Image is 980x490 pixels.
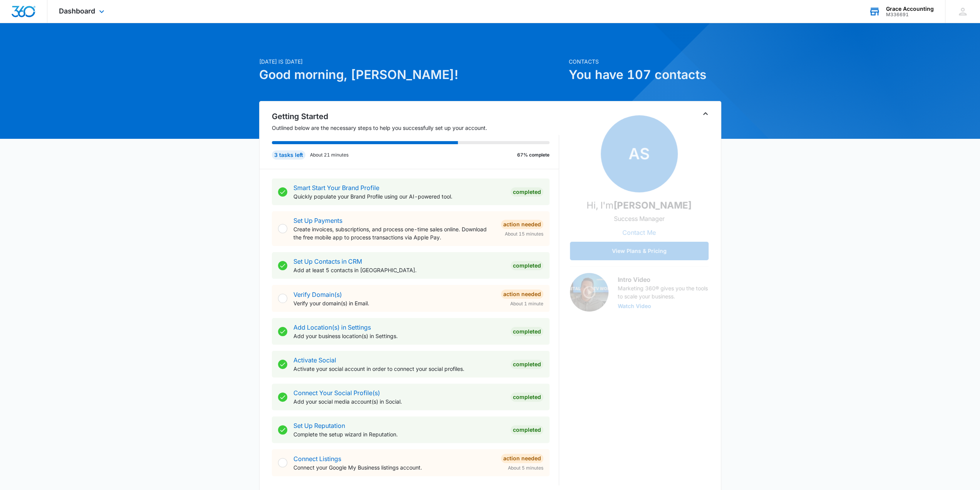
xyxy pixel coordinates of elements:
[310,152,348,158] p: About 21 minutes
[510,300,543,307] span: About 1 minute
[511,187,543,197] div: Completed
[293,397,504,406] p: Add your social media account(s) in Social.
[570,242,709,260] button: View Plans & Pricing
[501,454,543,463] div: Action Needed
[618,303,651,309] button: Watch Video
[293,225,495,241] p: Create invoices, subscriptions, and process one-time sales online. Download the free mobile app t...
[293,422,345,429] a: Set Up Reputation
[293,389,380,397] a: Connect Your Social Profile(s)
[618,284,709,300] p: Marketing 360® gives you the tools to scale your business.
[569,57,721,66] p: Contacts
[618,275,709,284] h3: Intro Video
[59,7,95,15] span: Dashboard
[293,430,504,438] p: Complete the setup wizard in Reputation.
[293,266,504,274] p: Add at least 5 contacts in [GEOGRAPHIC_DATA].
[501,220,543,229] div: Action Needed
[293,299,495,307] p: Verify your domain(s) in Email.
[272,150,305,160] div: 3 tasks left
[293,192,504,200] p: Quickly populate your Brand Profile using our AI-powered tool.
[293,463,495,471] p: Connect your Google My Business listings account.
[613,200,692,211] strong: [PERSON_NAME]
[293,323,371,331] a: Add Location(s) in Settings
[293,291,342,298] a: Verify Domain(s)
[259,66,564,84] h1: Good morning, [PERSON_NAME]!
[505,231,543,237] span: About 15 minutes
[586,199,692,212] p: Hi, I'm
[886,6,934,12] div: account name
[508,465,543,471] span: About 5 minutes
[293,356,336,364] a: Activate Social
[501,290,543,299] div: Action Needed
[511,425,543,434] div: Completed
[511,392,543,402] div: Completed
[293,455,341,463] a: Connect Listings
[293,217,342,224] a: Set Up Payments
[293,365,504,373] p: Activate your social account in order to connect your social profiles.
[511,360,543,369] div: Completed
[259,57,564,66] p: [DATE] is [DATE]
[293,332,504,340] p: Add your business location(s) in Settings.
[614,214,665,223] p: Success Manager
[601,115,678,192] span: AS
[615,223,663,242] button: Contact Me
[886,12,934,17] div: account id
[701,109,710,118] button: Toggle Collapse
[272,111,559,122] h2: Getting Started
[293,258,362,265] a: Set Up Contacts in CRM
[511,327,543,336] div: Completed
[272,124,559,132] p: Outlined below are the necessary steps to help you successfully set up your account.
[293,184,379,192] a: Smart Start Your Brand Profile
[569,66,721,84] h1: You have 107 contacts
[517,152,549,158] p: 67% complete
[570,273,608,312] img: Intro Video
[511,261,543,270] div: Completed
